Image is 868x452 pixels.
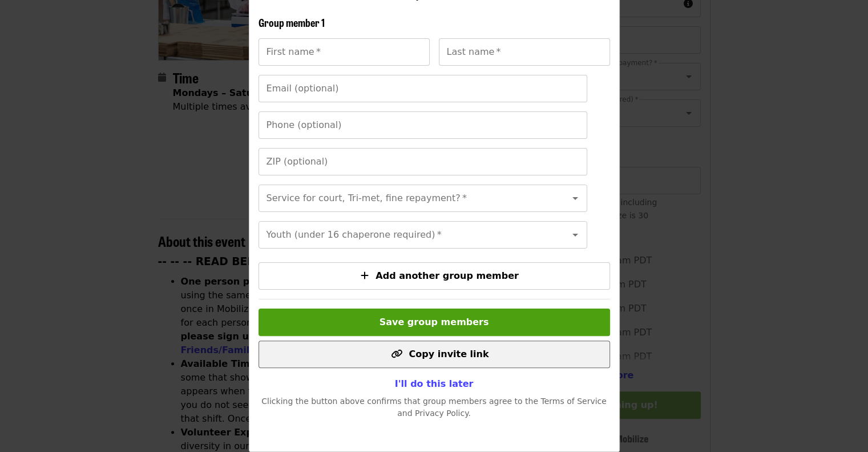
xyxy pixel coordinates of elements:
i: plus icon [361,270,369,281]
span: Save group members [380,317,489,327]
span: I'll do this later [395,378,474,389]
button: Open [567,190,583,206]
button: Open [567,227,583,243]
input: Email (optional) [259,75,587,102]
span: Copy invite link [409,349,488,359]
input: First name [259,38,430,66]
input: Last name [439,38,610,66]
span: Group member 1 [259,15,325,30]
input: ZIP (optional) [259,148,587,175]
input: Phone (optional) [259,111,587,139]
span: Add another group member [376,270,519,281]
button: Add another group member [259,262,610,290]
button: I'll do this later [386,373,483,395]
i: link icon [390,349,402,359]
button: Save group members [259,309,610,336]
button: Copy invite link [259,341,610,368]
span: Clicking the button above confirms that group members agree to the Terms of Service and Privacy P... [261,397,607,418]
